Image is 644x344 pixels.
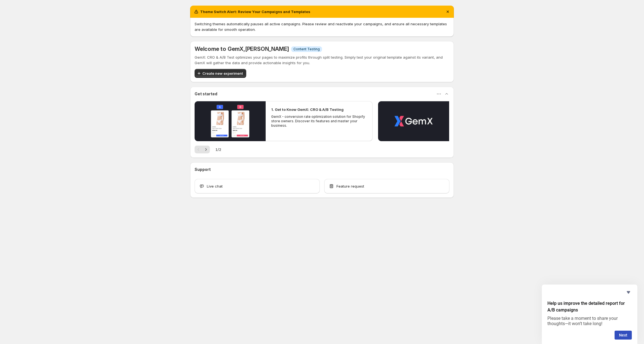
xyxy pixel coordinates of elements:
span: 1 / 2 [215,147,221,152]
p: GemX - conversion rate optimization solution for Shopify store owners. Discover its features and ... [271,114,367,128]
button: Next [202,146,210,153]
h2: Theme Switch Alert: Review Your Campaigns and Templates [200,9,310,14]
button: Play video [378,101,449,141]
h3: Support [195,167,211,172]
nav: Pagination [195,146,210,153]
button: Play video [195,101,266,141]
span: Create new experiment [202,71,243,76]
div: Help us improve the detailed report for A/B campaigns [547,289,632,340]
h5: Welcome to GemX [195,46,289,52]
span: Live chat [207,183,223,189]
h2: 1. Get to Know GemX: CRO & A/B Testing [271,107,344,112]
button: Dismiss notification [444,8,452,16]
span: , [PERSON_NAME] [243,46,289,52]
p: GemX: CRO & A/B Test optimizes your pages to maximize profits through split testing. Simply test ... [195,54,449,66]
button: Hide survey [625,289,632,296]
span: Switching themes automatically pauses all active campaigns. Please review and reactivate your cam... [195,22,447,32]
button: Create new experiment [195,69,246,78]
h3: Get started [195,91,217,97]
button: Next question [615,331,632,340]
span: Feature request [336,183,364,189]
p: Please take a moment to share your thoughts—it won’t take long! [547,316,632,326]
span: Content Testing [293,47,320,51]
h2: Help us improve the detailed report for A/B campaigns [547,300,632,313]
